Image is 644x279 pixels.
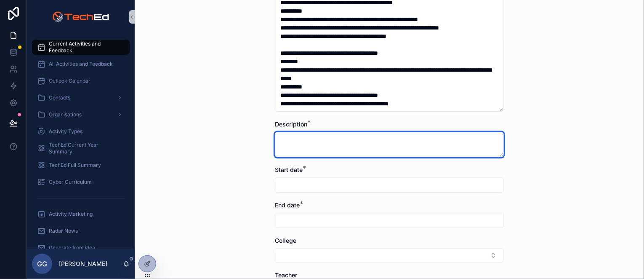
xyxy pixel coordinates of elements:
span: All Activities and Feedback [49,61,113,67]
span: End date [275,201,300,209]
span: Current Activities and Feedback [49,40,121,54]
div: scrollable content [27,34,135,249]
span: Radar News [49,228,78,234]
a: Generate from idea [32,240,130,255]
span: Start date [275,166,303,173]
span: Activity Types [49,128,82,135]
span: Outlook Calendar [49,78,90,84]
a: TechEd Current Year Summary [32,141,130,156]
span: Cyber Curriculum [49,179,92,185]
a: Contacts [32,90,130,105]
a: Current Activities and Feedback [32,40,130,55]
span: TechEd Current Year Summary [49,142,121,155]
span: Description [275,121,307,128]
span: Activity Marketing [49,211,93,217]
span: TechEd Full Summary [49,162,101,169]
span: Contacts [49,94,70,101]
a: Outlook Calendar [32,73,130,89]
span: Generate from idea [49,244,95,251]
a: Organisations [32,107,130,122]
a: Cyber Curriculum [32,174,130,190]
button: Select Button [275,248,504,263]
img: App logo [52,10,109,24]
span: GG [37,259,47,269]
span: Teacher [275,271,297,279]
span: Organisations [49,111,82,118]
a: Activity Types [32,124,130,139]
a: TechEd Full Summary [32,158,130,173]
a: Radar News [32,223,130,239]
a: All Activities and Feedback [32,56,130,72]
a: Activity Marketing [32,207,130,222]
span: College [275,237,296,244]
p: [PERSON_NAME] [59,260,107,268]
